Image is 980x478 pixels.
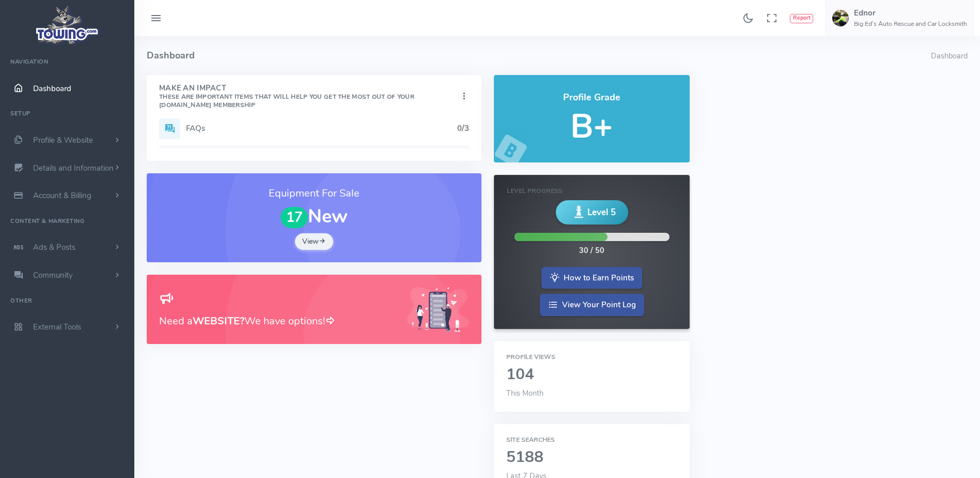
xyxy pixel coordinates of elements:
span: Level 5 [587,206,616,219]
h6: Level Progress [507,188,677,195]
a: How to Earn Points [541,267,642,289]
span: Dashboard [33,83,71,94]
h6: Big Ed's Auto Rescue and Car Locksmith [854,21,967,27]
span: Profile & Website [33,135,93,145]
h3: Need a We have options! [159,313,395,329]
h6: Site Searches [506,437,677,443]
span: This Month [506,388,543,398]
h5: Ednor [854,9,967,17]
h5: B+ [506,108,677,145]
img: Generic placeholder image [407,287,469,332]
small: These are important items that will help you get the most out of your [DOMAIN_NAME] Membership [159,93,414,109]
span: 17 [281,207,308,228]
span: Details and Information [33,163,114,173]
h2: 104 [506,366,677,383]
span: External Tools [33,322,81,332]
h5: 0/3 [457,124,469,132]
img: user-image [832,10,849,26]
h6: Profile Views [506,354,677,361]
img: logo [33,3,102,47]
button: Report [790,14,813,23]
b: WEBSITE? [193,314,244,328]
a: View [295,233,333,250]
span: Ads & Posts [33,242,75,252]
div: 30 / 50 [579,245,604,257]
h4: Dashboard [147,36,931,75]
h5: FAQs [186,124,457,132]
span: Account & Billing [33,190,91,201]
a: View Your Point Log [540,294,644,316]
li: Dashboard [931,51,968,62]
h1: New [159,206,469,228]
h4: Profile Grade [506,93,677,103]
span: Community [33,270,73,280]
h3: Equipment For Sale [159,186,469,201]
h2: 5188 [506,449,677,466]
h4: Make An Impact [159,84,459,109]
